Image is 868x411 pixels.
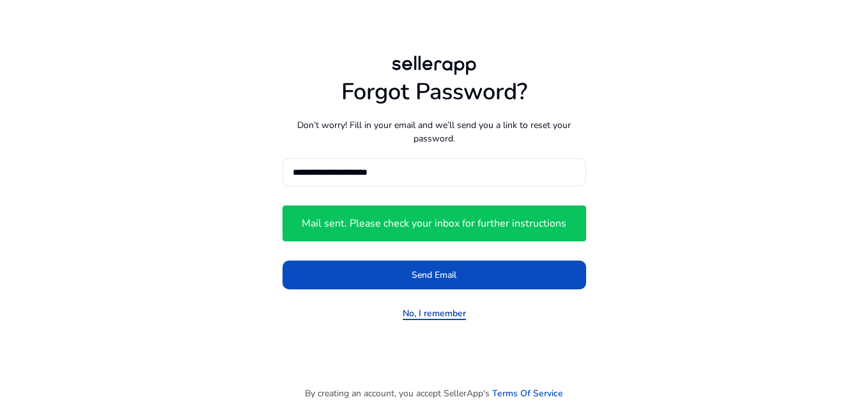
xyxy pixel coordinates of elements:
h4: Mail sent. Please check your inbox for further instructions [302,218,566,230]
a: Terms Of Service [492,387,563,400]
button: Send Email [283,261,586,289]
a: No, I remember [403,307,466,320]
p: Don’t worry! Fill in your email and we’ll send you a link to reset your password. [283,118,586,145]
h1: Forgot Password? [283,78,586,106]
span: Send Email [412,268,456,282]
